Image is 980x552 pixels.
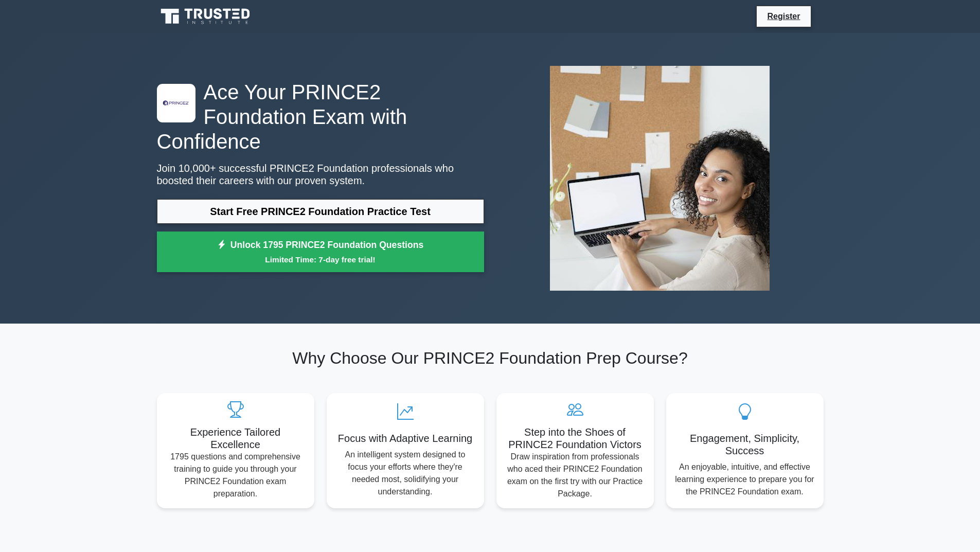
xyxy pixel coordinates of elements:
h5: Focus with Adaptive Learning [335,432,476,444]
a: Unlock 1795 PRINCE2 Foundation QuestionsLimited Time: 7-day free trial! [157,232,484,273]
h5: Experience Tailored Excellence [165,426,306,451]
a: Start Free PRINCE2 Foundation Practice Test [157,199,484,224]
p: 1795 questions and comprehensive training to guide you through your PRINCE2 Foundation exam prepa... [165,451,306,500]
small: Limited Time: 7-day free trial! [170,254,471,265]
p: An intelligent system designed to focus your efforts where they're needed most, solidifying your ... [335,449,476,498]
h5: Step into the Shoes of PRINCE2 Foundation Victors [505,426,646,451]
p: Draw inspiration from professionals who aced their PRINCE2 Foundation exam on the first try with ... [505,451,646,500]
h5: Engagement, Simplicity, Success [674,432,815,457]
p: Join 10,000+ successful PRINCE2 Foundation professionals who boosted their careers with our prove... [157,162,484,187]
h2: Why Choose Our PRINCE2 Foundation Prep Course? [157,348,824,368]
a: Register [761,10,806,23]
p: An enjoyable, intuitive, and effective learning experience to prepare you for the PRINCE2 Foundat... [674,461,815,498]
h1: Ace Your PRINCE2 Foundation Exam with Confidence [157,80,484,154]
